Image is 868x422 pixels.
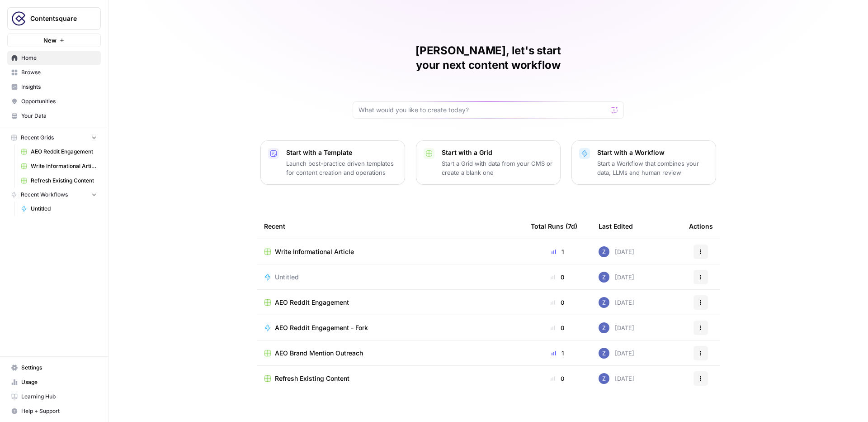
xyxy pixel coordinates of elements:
img: if0rly7j6ey0lzdmkp6rmyzsebv0 [599,272,609,283]
span: AEO Brand Mention Outreach [275,349,363,358]
span: Your Data [21,112,97,120]
span: Untitled [275,273,299,282]
div: 1 [531,349,584,358]
span: AEO Reddit Engagement [31,148,97,156]
button: New [7,34,101,47]
a: Your Data [7,109,101,123]
img: if0rly7j6ey0lzdmkp6rmyzsebv0 [599,348,609,359]
button: Start with a TemplateLaunch best-practice driven templates for content creation and operations [260,140,405,185]
a: AEO Brand Mention Outreach [264,349,516,358]
a: Usage [7,375,101,389]
div: [DATE] [599,322,634,333]
span: Help + Support [21,407,97,415]
a: AEO Reddit Engagement - Fork [264,323,516,332]
span: Contentsquare [30,14,85,23]
span: Refresh Existing Content [31,177,97,185]
a: Home [7,51,101,65]
div: [DATE] [599,373,634,384]
a: Opportunities [7,94,101,109]
a: Learning Hub [7,389,101,404]
a: Browse [7,65,101,80]
a: AEO Reddit Engagement [17,144,101,159]
span: AEO Reddit Engagement - Fork [275,323,368,332]
span: Recent Grids [21,134,54,142]
span: Usage [21,378,97,386]
div: Last Edited [599,214,633,239]
input: What would you like to create today? [359,105,607,115]
a: Untitled [264,273,516,282]
div: Recent [264,214,516,239]
div: 1 [531,247,584,256]
button: Help + Support [7,404,101,418]
div: 0 [531,298,584,307]
p: Start with a Grid [442,148,553,157]
a: Untitled [17,201,101,216]
a: Refresh Existing Content [264,374,516,383]
p: Launch best-practice driven templates for content creation and operations [286,159,397,177]
span: Write Informational Article [31,162,97,170]
p: Start with a Workflow [597,148,708,157]
a: Write Informational Article [264,247,516,256]
button: Workspace: Contentsquare [7,7,101,30]
div: 0 [531,374,584,383]
div: 0 [531,323,584,332]
a: Write Informational Article [17,159,101,173]
a: Insights [7,80,101,94]
button: Start with a WorkflowStart a Workflow that combines your data, LLMs and human review [571,140,716,185]
span: Opportunities [21,97,97,105]
button: Recent Grids [7,131,101,144]
span: Insights [21,83,97,91]
a: Refresh Existing Content [17,173,101,188]
button: Recent Workflows [7,188,101,201]
img: if0rly7j6ey0lzdmkp6rmyzsebv0 [599,373,609,384]
span: New [43,36,57,45]
span: Untitled [31,205,97,213]
img: if0rly7j6ey0lzdmkp6rmyzsebv0 [599,246,609,257]
img: if0rly7j6ey0lzdmkp6rmyzsebv0 [599,322,609,333]
span: Recent Workflows [21,191,68,199]
div: Total Runs (7d) [531,214,577,239]
div: Actions [689,214,713,239]
img: Contentsquare Logo [10,10,27,27]
span: Refresh Existing Content [275,374,349,383]
div: 0 [531,273,584,282]
span: Learning Hub [21,393,97,401]
span: Browse [21,68,97,77]
span: AEO Reddit Engagement [275,298,349,307]
img: if0rly7j6ey0lzdmkp6rmyzsebv0 [599,297,609,308]
p: Start with a Template [286,148,397,157]
p: Start a Grid with data from your CMS or create a blank one [442,159,553,177]
span: Settings [21,364,97,372]
span: Home [21,54,97,62]
span: Write Informational Article [275,247,354,256]
a: AEO Reddit Engagement [264,298,516,307]
button: Start with a GridStart a Grid with data from your CMS or create a blank one [416,140,561,185]
div: [DATE] [599,246,634,257]
p: Start a Workflow that combines your data, LLMs and human review [597,159,708,177]
div: [DATE] [599,272,634,283]
a: Settings [7,360,101,375]
h1: [PERSON_NAME], let's start your next content workflow [353,43,624,72]
div: [DATE] [599,348,634,359]
div: [DATE] [599,297,634,308]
